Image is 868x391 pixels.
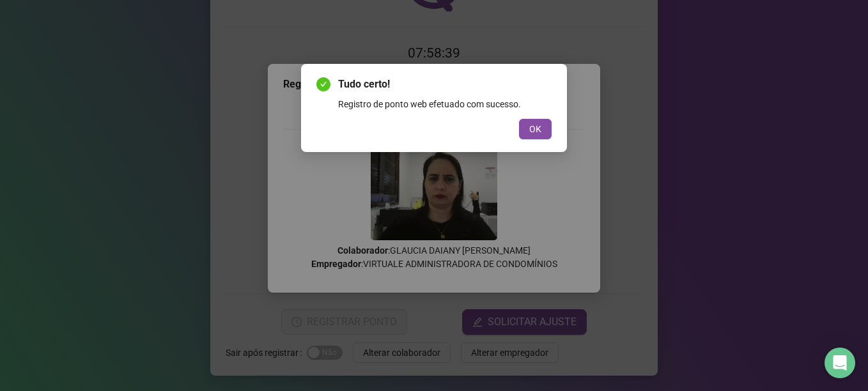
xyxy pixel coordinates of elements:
[529,122,541,136] span: OK
[338,97,552,111] div: Registro de ponto web efetuado com sucesso.
[316,77,330,91] span: check-circle
[825,348,855,378] div: Open Intercom Messenger
[519,119,552,139] button: OK
[338,77,552,92] span: Tudo certo!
